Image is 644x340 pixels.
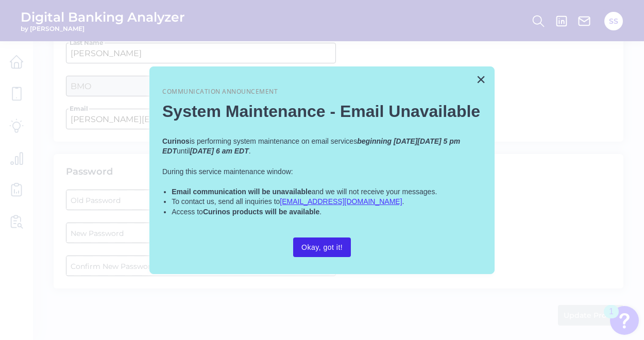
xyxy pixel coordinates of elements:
[203,208,319,216] strong: Curinos products will be available
[319,208,321,216] span: .
[162,101,482,121] h2: System Maintenance - Email Unavailable
[172,208,203,216] span: Access to
[162,137,190,145] strong: Curinos
[190,137,357,145] span: is performing system maintenance on email services
[293,237,351,257] button: Okay, got it!
[172,197,280,206] span: To contact us, send all inquiries to
[162,88,482,96] p: Communication Announcement
[249,147,251,155] span: .
[476,71,486,88] button: Close
[177,147,190,155] span: until
[172,188,312,196] strong: Email communication will be unavailable
[190,147,249,155] em: [DATE] 6 am EDT
[402,197,404,206] span: .
[162,167,482,177] p: During this service maintenance window:
[312,188,437,196] span: and we will not receive your messages.
[280,197,402,206] a: [EMAIL_ADDRESS][DOMAIN_NAME]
